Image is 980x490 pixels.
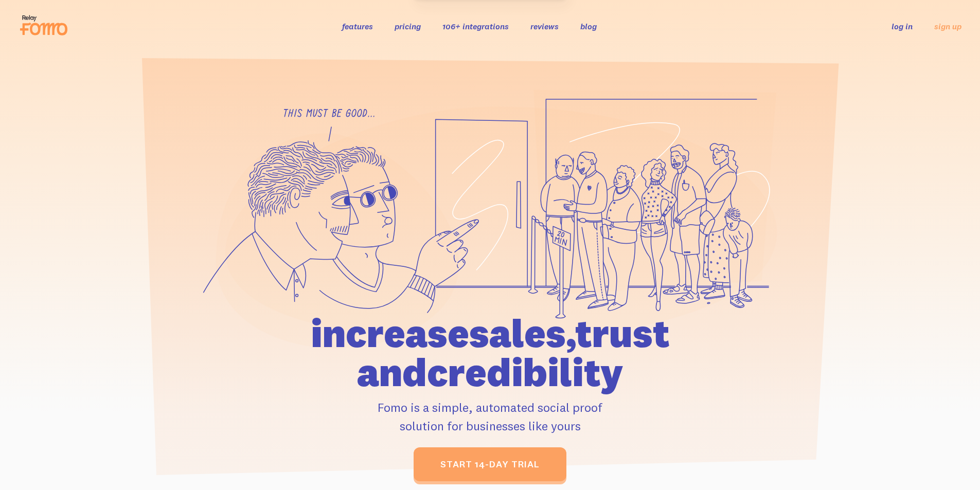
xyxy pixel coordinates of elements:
[395,21,421,31] a: pricing
[414,447,566,481] a: start 14-day trial
[934,21,961,32] a: sign up
[530,21,559,31] a: reviews
[342,21,373,31] a: features
[892,21,913,31] a: log in
[580,21,597,31] a: blog
[442,21,509,31] a: 106+ integrations
[252,398,728,435] p: Fomo is a simple, automated social proof solution for businesses like yours
[252,314,728,392] h1: increase sales, trust and credibility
